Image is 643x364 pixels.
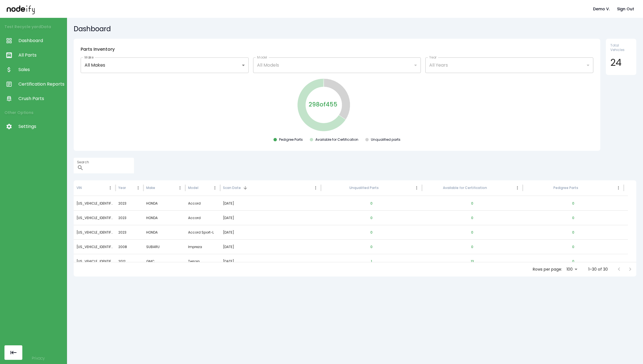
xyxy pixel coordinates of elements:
[116,210,143,225] div: 2023
[106,184,114,192] button: VIN column menu
[74,196,116,210] div: 1HGCY2F77PA029524
[366,197,377,210] button: 0
[591,4,612,14] button: Demo V.
[211,184,219,192] button: Model column menu
[146,185,155,190] div: Make
[514,184,521,192] button: Available for Certification column menu
[74,25,636,33] h5: Dashboard
[18,123,64,130] span: Settings
[223,185,241,190] div: Scan Date
[223,254,318,268] div: [DATE]
[579,184,587,192] button: Sort
[564,265,579,273] div: 100
[413,184,421,192] button: Unqualified Parts column menu
[134,184,142,192] button: Year column menu
[223,211,318,225] div: [DATE]
[366,226,377,239] button: 0
[74,239,116,254] div: JF1GH61618G821730
[18,81,64,88] span: Certification Reports
[312,184,320,192] button: Scan Date column menu
[85,55,93,60] label: Make
[18,66,64,73] span: Sales
[467,240,478,254] button: 0
[366,240,377,254] button: 0
[425,57,593,73] div: All Years
[118,185,126,190] div: Year
[223,240,318,254] div: [DATE]
[116,225,143,239] div: 2023
[610,57,632,68] h4: 24
[18,52,64,59] span: All Parts
[309,100,337,109] p: 298 of 455
[143,225,185,239] div: HONDA
[156,184,164,192] button: Sort
[615,4,636,14] button: Sign Out
[77,160,89,164] label: Search
[116,254,143,268] div: 2012
[429,55,437,60] label: Year
[126,184,134,192] button: Sort
[253,57,421,73] div: All Models
[32,355,45,361] a: Privacy
[467,211,478,225] button: 0
[81,57,249,73] div: All Makes
[467,197,478,210] button: 0
[588,266,608,272] p: 1–30 of 30
[74,254,116,268] div: 2GKALMEK2C6334107
[76,185,82,190] div: VIN
[533,266,562,272] p: Rows per page:
[379,184,387,192] button: Sort
[18,37,64,44] span: Dashboard
[279,137,303,142] div: Pedigree Parts
[466,255,478,268] button: 13
[143,210,185,225] div: HONDA
[610,43,632,52] span: Total Vehicles
[366,255,376,268] button: 1
[223,196,318,210] div: [DATE]
[488,184,495,192] button: Sort
[315,137,358,142] div: Available for Certification
[81,46,593,53] h6: Parts Inventory
[18,95,64,102] span: Crush Parts
[74,210,116,225] div: 1HGCY2F77PA029524
[185,239,220,254] div: Impreza
[143,239,185,254] div: SUBARU
[143,196,185,210] div: HONDA
[199,184,207,192] button: Sort
[615,184,622,192] button: Pedigree Parts column menu
[443,185,487,190] div: Available for Certification
[349,185,379,190] div: Unqualified Parts
[185,210,220,225] div: Accord
[116,196,143,210] div: 2023
[185,225,220,239] div: Accord Sport-L
[257,55,267,60] label: Model
[223,225,318,239] div: [DATE]
[82,184,90,192] button: Sort
[143,254,185,268] div: GMC
[185,254,220,268] div: Terrain
[7,4,35,14] img: nodeify
[116,239,143,254] div: 2008
[467,226,478,239] button: 0
[366,211,377,225] button: 0
[371,137,400,142] div: Unqualified parts
[176,184,184,192] button: Make column menu
[185,196,220,210] div: Accord
[241,184,249,192] button: Sort
[74,225,116,239] div: 1HGCY2F77PA029524
[188,185,198,190] div: Model
[553,185,578,190] div: Pedigree Parts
